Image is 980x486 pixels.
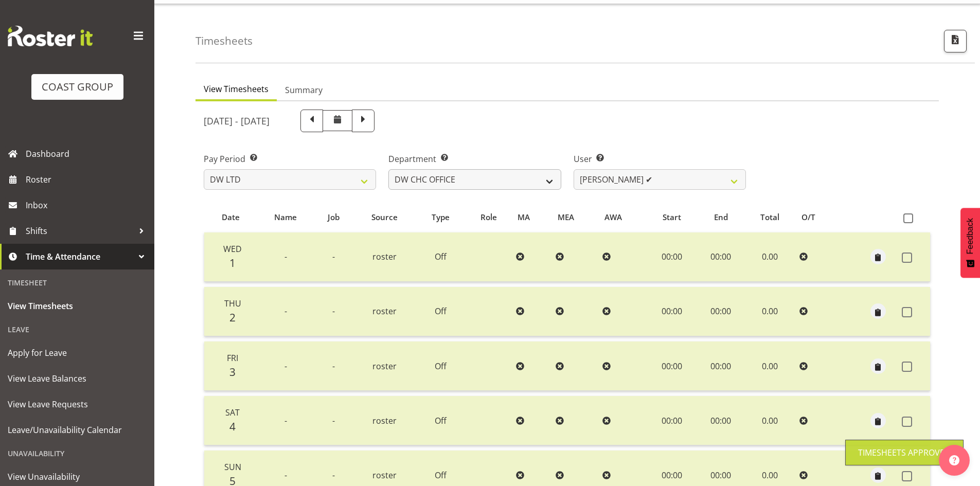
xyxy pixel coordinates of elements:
span: View Timesheets [8,298,147,314]
span: O/T [801,211,815,223]
span: 4 [229,419,236,434]
div: Timesheet [3,272,152,293]
td: 0.00 [744,396,795,445]
span: Apply for Leave [8,345,147,361]
span: - [332,415,335,426]
td: 00:00 [647,287,697,336]
span: Thu [224,298,241,309]
span: View Leave Balances [8,371,147,386]
span: Fri [227,352,238,364]
span: End [714,211,728,223]
span: Name [274,211,297,223]
img: Rosterit website logo [8,26,93,46]
label: Pay Period [204,153,376,165]
div: COAST GROUP [42,79,113,95]
span: Dashboard [26,146,149,161]
a: View Timesheets [3,293,152,319]
div: Leave [3,319,152,340]
div: Unavailability [3,443,152,464]
span: View Unavailability [8,469,147,484]
span: Roster [26,172,149,187]
label: User [574,153,746,165]
span: - [284,305,287,317]
span: Feedback [966,218,975,254]
span: AWA [604,211,622,223]
span: 3 [229,365,236,379]
h4: Timesheets [195,35,253,47]
div: Timesheets Approved [858,446,951,459]
a: View Leave Balances [3,366,152,391]
td: 00:00 [647,341,697,391]
td: Off [416,396,465,445]
td: 0.00 [744,287,795,336]
span: Start [663,211,681,223]
a: View Leave Requests [3,391,152,417]
span: Type [432,211,450,223]
span: - [332,470,335,481]
span: MA [518,211,530,223]
span: roster [372,415,397,426]
span: Summary [285,84,323,96]
span: Time & Attendance [26,249,134,264]
img: help-xxl-2.png [949,455,959,465]
h5: [DATE] - [DATE] [204,115,270,127]
span: 2 [229,310,236,325]
button: Export CSV [944,30,967,52]
td: Off [416,232,465,282]
span: - [284,470,287,481]
span: View Timesheets [204,83,269,95]
span: Leave/Unavailability Calendar [8,422,147,438]
td: 00:00 [647,232,697,282]
span: Job [328,211,340,223]
span: View Leave Requests [8,397,147,412]
button: Feedback - Show survey [960,208,980,278]
span: - [332,305,335,317]
td: 00:00 [697,287,745,336]
td: 00:00 [697,396,745,445]
label: Department [388,153,561,165]
td: 00:00 [647,396,697,445]
span: - [284,251,287,262]
span: Shifts [26,223,134,239]
span: MEA [558,211,574,223]
span: - [284,361,287,372]
a: Apply for Leave [3,340,152,366]
span: roster [372,251,397,262]
span: - [332,251,335,262]
span: Wed [223,243,242,255]
td: 0.00 [744,341,795,391]
span: roster [372,305,397,317]
span: Date [222,211,240,223]
span: roster [372,470,397,481]
span: Sun [224,461,241,473]
td: 00:00 [697,341,745,391]
span: Inbox [26,197,149,213]
span: Sat [225,407,240,418]
span: - [284,415,287,426]
td: Off [416,287,465,336]
span: Source [371,211,398,223]
td: 00:00 [697,232,745,282]
span: Role [480,211,497,223]
a: Leave/Unavailability Calendar [3,417,152,443]
span: - [332,361,335,372]
span: roster [372,361,397,372]
td: 0.00 [744,232,795,282]
span: 1 [229,256,236,270]
span: Total [760,211,779,223]
td: Off [416,341,465,391]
